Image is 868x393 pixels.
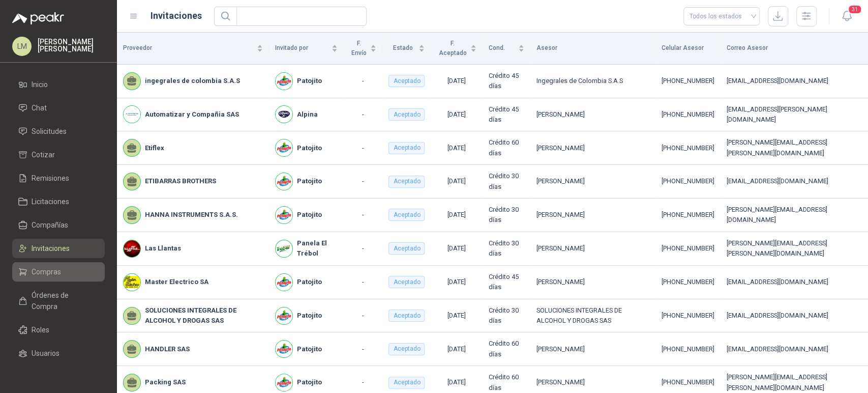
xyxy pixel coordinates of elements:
span: [DATE] [447,211,466,218]
div: Crédito 45 días [489,71,524,92]
span: - [362,77,364,85]
span: Solicitudes [32,126,67,137]
div: [EMAIL_ADDRESS][DOMAIN_NAME] [727,176,862,186]
div: [PERSON_NAME] [536,210,649,220]
p: [PERSON_NAME] [PERSON_NAME] [38,38,105,52]
div: Aceptado [388,142,425,154]
a: Inicio [12,75,105,94]
div: [PERSON_NAME] [536,243,649,254]
th: Celular Asesor [655,33,721,65]
span: - [362,144,364,152]
span: [DATE] [447,278,466,286]
span: - [362,378,364,386]
div: Ingegrales de Colombia S.A.S [536,76,649,86]
span: - [362,278,364,286]
span: [DATE] [447,110,466,118]
img: Logo peakr [12,12,64,24]
div: Crédito 60 días [489,137,524,158]
a: Cotizar [12,145,105,164]
a: Licitaciones [12,192,105,211]
b: Patojito [297,311,322,321]
div: [PERSON_NAME] [536,344,649,354]
span: 31 [848,5,862,14]
div: Aceptado [388,310,425,322]
a: Roles [12,320,105,340]
span: Remisiones [32,173,69,184]
b: HANDLER SAS [145,344,190,354]
a: Remisiones [12,169,105,188]
div: [PHONE_NUMBER] [662,277,714,287]
div: [PERSON_NAME][EMAIL_ADDRESS][PERSON_NAME][DOMAIN_NAME] [727,372,862,393]
span: [DATE] [447,244,466,252]
span: [DATE] [447,177,466,185]
b: Patojito [297,377,322,387]
span: [DATE] [447,345,466,353]
div: Aceptado [388,176,425,188]
div: [PERSON_NAME][EMAIL_ADDRESS][PERSON_NAME][DOMAIN_NAME] [727,238,862,259]
a: Chat [12,98,105,118]
th: F. Aceptado [431,33,482,65]
div: Crédito 30 días [489,238,524,259]
div: [PHONE_NUMBER] [662,143,714,153]
span: - [362,312,364,319]
b: ETIBARRAS BROTHERS [145,176,216,186]
img: Company Logo [124,106,140,123]
div: [PHONE_NUMBER] [662,243,714,254]
span: Proveedor [123,43,255,53]
img: Company Logo [276,307,292,324]
div: [PHONE_NUMBER] [662,377,714,387]
b: Patojito [297,143,322,153]
div: Crédito 60 días [489,339,524,359]
div: [PHONE_NUMBER] [662,176,714,186]
th: Invitado por [269,33,344,65]
div: Crédito 30 días [489,305,524,326]
div: Crédito 60 días [489,372,524,393]
b: Patojito [297,344,322,354]
span: - [362,244,364,252]
a: Compañías [12,215,105,235]
span: Licitaciones [32,196,69,207]
b: Packing SAS [145,377,186,387]
b: Patojito [297,277,322,287]
span: Cond. [489,43,516,53]
b: Automatizar y Compañia SAS [145,109,239,120]
div: Aceptado [388,276,425,288]
div: Aceptado [388,242,425,255]
div: Crédito 45 días [489,104,524,125]
span: F. Aceptado [437,39,468,58]
div: [PERSON_NAME] [536,277,649,287]
a: Solicitudes [12,122,105,141]
div: [EMAIL_ADDRESS][PERSON_NAME][DOMAIN_NAME] [727,104,862,125]
div: Crédito 30 días [489,171,524,192]
span: Compras [32,266,61,277]
a: Compras [12,262,105,282]
b: Patojito [297,210,322,220]
button: 31 [837,7,856,25]
span: - [362,110,364,118]
a: Invitaciones [12,239,105,258]
div: [PERSON_NAME] [536,143,649,153]
b: Patojito [297,76,322,86]
span: [DATE] [447,77,466,85]
div: Aceptado [388,75,425,87]
span: Compañías [32,219,68,231]
img: Company Logo [276,73,292,90]
div: [EMAIL_ADDRESS][DOMAIN_NAME] [727,344,862,354]
div: [EMAIL_ADDRESS][DOMAIN_NAME] [727,277,862,287]
b: Las Llantas [145,243,181,254]
a: Categorías [12,367,105,386]
div: [PERSON_NAME] [536,377,649,387]
span: [DATE] [447,378,466,386]
th: Cond. [483,33,530,65]
span: Usuarios [32,348,59,359]
div: Aceptado [388,377,425,389]
img: Company Logo [276,106,292,123]
img: Company Logo [276,341,292,357]
h1: Invitaciones [151,9,202,23]
img: Company Logo [124,240,140,257]
th: F. Envío [344,33,382,65]
div: [PHONE_NUMBER] [662,344,714,354]
div: LM [12,37,32,56]
b: Alpina [297,109,318,120]
div: [PHONE_NUMBER] [662,311,714,321]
